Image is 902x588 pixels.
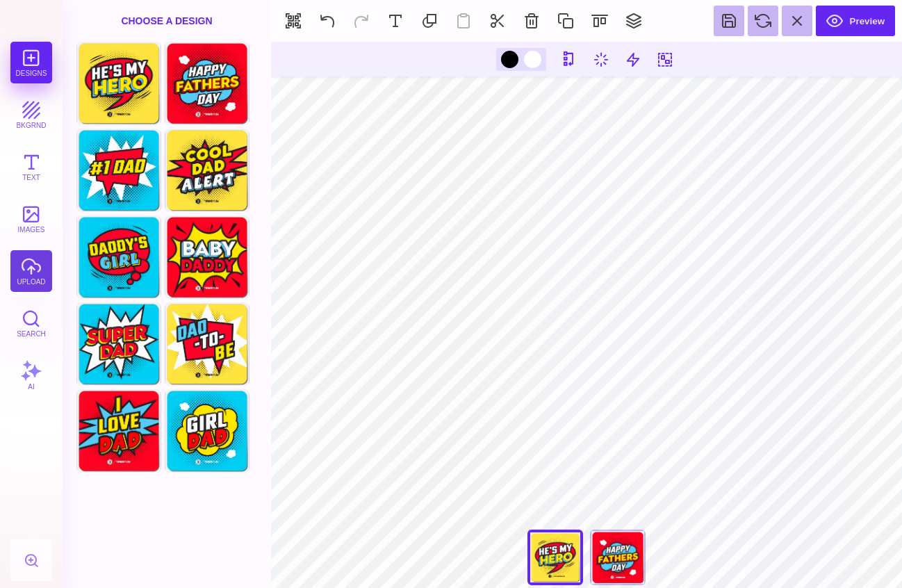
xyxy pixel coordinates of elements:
button: upload [10,250,52,292]
button: Text [10,146,52,188]
button: bkgrnd [10,94,52,136]
button: Search [10,302,52,344]
button: images [10,198,52,240]
button: AI [10,354,52,396]
button: Preview [816,6,895,36]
